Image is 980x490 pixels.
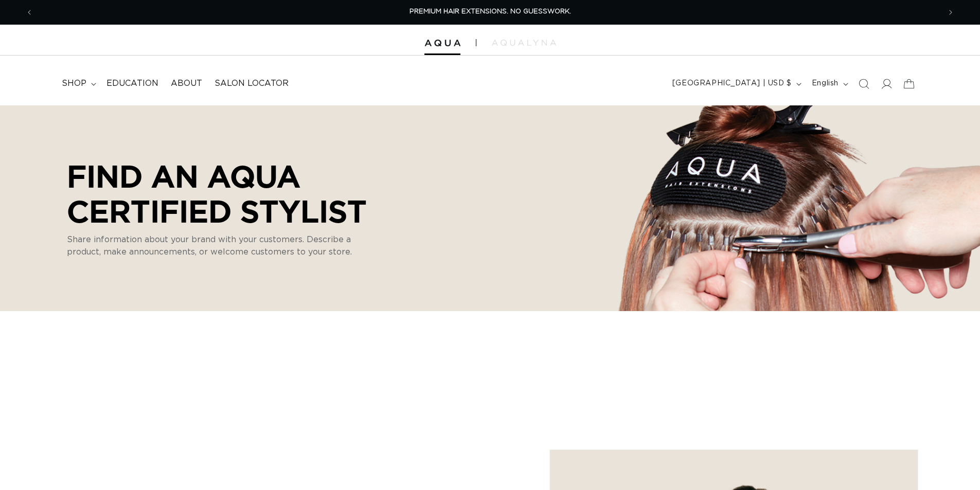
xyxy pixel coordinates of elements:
[100,72,165,95] a: Education
[806,74,852,94] button: English
[208,72,295,95] a: Salon Locator
[672,78,792,89] span: [GEOGRAPHIC_DATA] | USD $
[939,3,962,22] button: Next announcement
[492,40,556,46] img: aqualyna.com
[852,72,875,95] summary: Search
[62,78,86,89] span: shop
[409,8,571,15] span: PREMIUM HAIR EXTENSIONS. NO GUESSWORK.
[67,233,365,258] p: Share information about your brand with your customers. Describe a product, make announcements, o...
[18,3,41,22] button: Previous announcement
[424,40,460,47] img: Aqua Hair Extensions
[215,78,289,89] span: Salon Locator
[165,72,208,95] a: About
[171,78,202,89] span: About
[56,72,100,95] summary: shop
[812,78,839,89] span: English
[666,74,806,94] button: [GEOGRAPHIC_DATA] | USD $
[67,158,381,228] p: Find an AQUA Certified Stylist
[106,78,158,89] span: Education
